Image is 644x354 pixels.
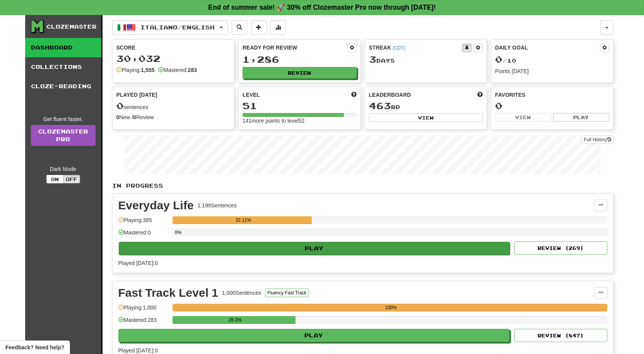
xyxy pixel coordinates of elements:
[112,20,228,35] button: Italiano/English
[175,316,296,324] div: 28.3%
[581,135,613,144] button: Full History
[188,67,197,73] strong: 283
[369,44,463,51] div: Streak
[119,242,510,255] button: Play
[495,113,551,121] button: View
[116,91,157,99] span: Played [DATE]
[393,45,405,51] a: (CDT)
[232,20,247,35] button: Search sentences
[495,44,600,52] div: Daily Goal
[243,67,357,79] button: Review
[369,54,376,65] span: 3
[208,3,436,11] strong: End of summer sale! 🚀 30% off Clozemaster Pro now through [DATE]!
[116,66,155,74] div: Playing:
[495,54,502,65] span: 0
[31,125,96,146] a: ClozemasterPro
[116,100,124,111] span: 0
[25,57,101,77] a: Collections
[112,182,613,190] p: In Progress
[116,114,120,120] strong: 0
[265,289,309,297] button: Fluency Fast Track
[495,101,609,111] div: 0
[251,20,266,35] button: Add sentence to collection
[116,101,231,111] div: sentences
[118,229,169,241] div: Mastered: 0
[118,260,158,266] span: Played [DATE]: 0
[118,347,158,354] span: Played [DATE]: 0
[46,23,97,31] div: Clozemaster
[222,289,261,297] div: 1,000 Sentences
[514,329,607,342] button: Review (847)
[243,101,357,111] div: 51
[118,200,194,211] div: Everyday Life
[243,91,260,99] span: Level
[46,175,63,183] button: On
[5,344,64,351] span: Open feedback widget
[351,91,357,99] span: Score more points to level up
[118,329,510,342] button: Play
[198,202,237,209] div: 1,199 Sentences
[369,101,483,111] div: rd
[116,44,231,51] div: Score
[495,57,516,64] span: / 10
[175,216,312,224] div: 32.11%
[158,66,197,74] div: Mastered:
[133,114,136,120] strong: 0
[243,117,357,125] div: 141 more points to level 52
[243,55,357,64] div: 1,286
[31,165,96,173] div: Dark Mode
[495,91,609,99] div: Favorites
[243,44,347,51] div: Ready for Review
[495,67,609,75] div: Points [DATE]
[369,113,483,122] button: View
[270,20,286,35] button: More stats
[369,55,483,65] div: Day s
[141,67,154,73] strong: 1,555
[514,241,607,255] button: Review (269)
[140,24,215,31] span: Italiano / English
[116,113,231,121] div: New / Review
[369,100,391,111] span: 463
[118,287,219,299] div: Fast Track Level 1
[118,216,169,229] div: Playing: 385
[25,77,101,96] a: Cloze-Reading
[63,175,80,183] button: Off
[477,91,483,99] span: This week in points, UTC
[369,91,411,99] span: Leaderboard
[25,38,101,57] a: Dashboard
[118,316,169,329] div: Mastered: 283
[118,304,169,316] div: Playing: 1,000
[31,115,96,123] div: Get fluent faster.
[175,304,607,311] div: 100%
[116,54,231,63] div: 30,032
[553,113,609,121] button: Play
